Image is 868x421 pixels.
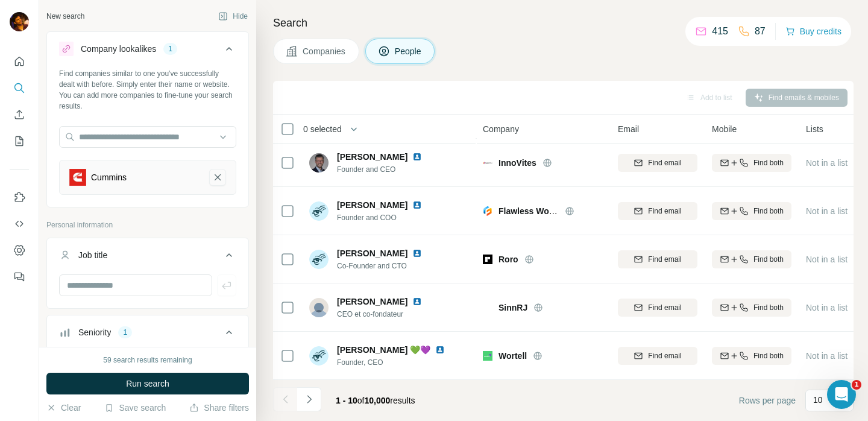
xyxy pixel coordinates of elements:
[806,255,848,264] span: Not in a list
[712,250,791,268] button: Find both
[755,24,766,39] p: 87
[69,169,86,186] img: Cummins-logo
[648,206,681,217] span: Find email
[618,154,697,172] button: Find email
[118,327,132,338] div: 1
[47,241,248,274] button: Job title
[412,152,422,162] img: LinkedIn logo
[806,351,848,361] span: Not in a list
[498,157,536,169] span: InnoVites
[103,355,192,366] div: 59 search results remaining
[498,350,527,362] span: Wortell
[618,202,697,220] button: Find email
[10,51,29,72] button: Quick start
[753,254,784,265] span: Find both
[712,154,791,172] button: Find both
[273,14,854,31] h4: Search
[852,380,861,390] span: 1
[337,309,436,320] span: CEO et co-fondateur
[337,164,436,175] span: Founder and CEO
[209,169,226,186] button: Cummins-remove-button
[10,213,29,235] button: Use Surfe API
[189,402,249,414] button: Share filters
[753,350,784,361] span: Find both
[309,250,329,269] img: Avatar
[336,396,415,405] span: results
[712,202,791,220] button: Find both
[336,396,357,405] span: 1 - 10
[618,250,697,268] button: Find email
[337,357,459,368] span: Founder, CEO
[309,346,329,366] img: Avatar
[785,23,841,40] button: Buy credits
[712,24,728,39] p: 415
[806,206,848,216] span: Not in a list
[303,45,347,57] span: Companies
[712,347,791,365] button: Find both
[10,77,29,99] button: Search
[739,394,796,407] span: Rows per page
[753,206,784,217] span: Find both
[303,123,342,135] span: 0 selected
[813,394,823,406] p: 10
[648,254,681,265] span: Find email
[46,11,84,22] div: New search
[10,12,29,31] img: Avatar
[297,387,321,411] button: Navigate to next page
[753,157,784,168] span: Find both
[712,299,791,317] button: Find both
[78,249,107,261] div: Job title
[618,347,697,365] button: Find email
[337,296,407,308] span: [PERSON_NAME]
[337,261,436,271] span: Co-Founder and CTO
[412,200,422,210] img: LinkedIn logo
[483,123,519,135] span: Company
[309,298,329,317] img: Avatar
[47,318,248,352] button: Seniority1
[46,220,249,230] p: Personal information
[753,302,784,313] span: Find both
[712,123,737,135] span: Mobile
[357,396,365,405] span: of
[337,151,407,163] span: [PERSON_NAME]
[47,34,248,68] button: Company lookalikes1
[91,171,127,183] div: Cummins
[618,123,639,135] span: Email
[10,186,29,208] button: Use Surfe on LinkedIn
[309,153,329,173] img: Avatar
[806,123,823,135] span: Lists
[498,253,518,265] span: Roro
[78,326,111,338] div: Seniority
[365,396,391,405] span: 10,000
[337,212,436,223] span: Founder and COO
[648,302,681,313] span: Find email
[126,378,169,390] span: Run search
[337,200,407,210] span: [PERSON_NAME]
[337,247,407,259] span: [PERSON_NAME]
[10,130,29,152] button: My lists
[498,302,527,314] span: SinnRJ
[46,402,81,414] button: Clear
[46,373,249,394] button: Run search
[648,157,681,168] span: Find email
[483,255,492,264] img: Logo of Roro
[309,201,329,221] img: Avatar
[395,45,423,57] span: People
[483,158,492,168] img: Logo of InnoVites
[483,206,492,216] img: Logo of Flawless Workflow B.V.
[210,7,256,25] button: Hide
[806,158,848,168] span: Not in a list
[81,43,156,55] div: Company lookalikes
[435,345,445,355] img: LinkedIn logo
[10,239,29,261] button: Dashboard
[59,68,236,112] div: Find companies similar to one you've successfully dealt with before. Simply enter their name or w...
[163,43,177,54] div: 1
[483,351,492,361] img: Logo of Wortell
[10,104,29,125] button: Enrich CSV
[483,303,492,312] img: Logo of SinnRJ
[618,299,697,317] button: Find email
[104,402,166,414] button: Save search
[337,344,430,356] span: [PERSON_NAME] 💚💜
[412,248,422,258] img: LinkedIn logo
[10,266,29,288] button: Feedback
